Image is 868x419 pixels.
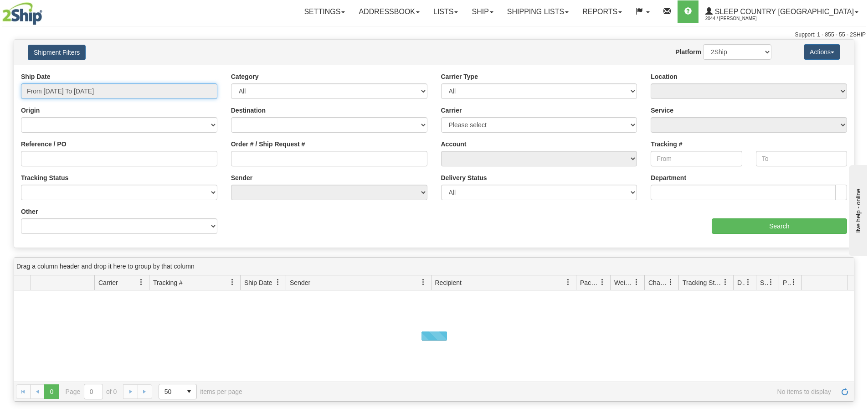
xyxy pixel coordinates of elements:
[675,47,701,57] label: Platform
[7,8,84,15] div: live help - online
[651,173,686,182] label: Department
[783,278,791,287] span: Pickup Status
[629,274,644,290] a: Weight filter column settings
[153,278,183,287] span: Tracking #
[159,384,242,399] span: items per page
[705,14,774,23] span: 2044 / [PERSON_NAME]
[575,0,629,23] a: Reports
[28,45,86,60] button: Shipment Filters
[847,163,867,256] iframe: chat widget
[699,0,865,23] a: Sleep Country [GEOGRAPHIC_DATA] 2044 / [PERSON_NAME]
[21,72,51,81] label: Ship Date
[614,278,633,287] span: Weight
[651,106,673,115] label: Service
[134,274,149,290] a: Carrier filter column settings
[21,173,68,182] label: Tracking Status
[290,278,310,287] span: Sender
[648,278,668,287] span: Charge
[352,0,426,23] a: Addressbook
[651,140,682,149] label: Tracking #
[164,387,176,396] span: 50
[737,278,745,287] span: Delivery Status
[786,274,801,290] a: Pickup Status filter column settings
[426,0,465,23] a: Lists
[760,278,768,287] span: Shipment Issues
[651,72,677,81] label: Location
[231,173,252,182] label: Sender
[712,218,847,234] input: Search
[740,274,756,290] a: Delivery Status filter column settings
[837,384,852,399] a: Refresh
[651,151,742,166] input: From
[2,2,42,25] img: logo2044.jpg
[713,8,854,16] span: Sleep Country [GEOGRAPHIC_DATA]
[718,274,733,290] a: Tracking Status filter column settings
[580,278,599,287] span: Packages
[231,106,266,115] label: Destination
[21,140,67,149] label: Reference / PO
[441,173,487,182] label: Delivery Status
[244,278,272,287] span: Ship Date
[44,384,59,399] span: Page 0
[416,274,431,290] a: Sender filter column settings
[465,0,500,23] a: Ship
[182,384,196,399] span: select
[159,384,197,399] span: Page sizes drop down
[804,44,840,60] button: Actions
[231,140,305,149] label: Order # / Ship Request #
[98,278,118,287] span: Carrier
[225,274,240,290] a: Tracking # filter column settings
[756,151,847,166] input: To
[66,384,117,399] span: Page of 0
[763,274,779,290] a: Shipment Issues filter column settings
[595,274,610,290] a: Packages filter column settings
[500,0,575,23] a: Shipping lists
[435,278,462,287] span: Recipient
[297,0,352,23] a: Settings
[14,258,854,275] div: grid grouping header
[231,72,259,81] label: Category
[441,106,462,115] label: Carrier
[441,72,478,81] label: Carrier Type
[683,278,722,287] span: Tracking Status
[663,274,678,290] a: Charge filter column settings
[255,388,831,395] span: No items to display
[441,140,467,149] label: Account
[21,106,40,115] label: Origin
[2,31,866,39] div: Support: 1 - 855 - 55 - 2SHIP
[560,274,576,290] a: Recipient filter column settings
[270,274,286,290] a: Ship Date filter column settings
[21,207,38,216] label: Other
